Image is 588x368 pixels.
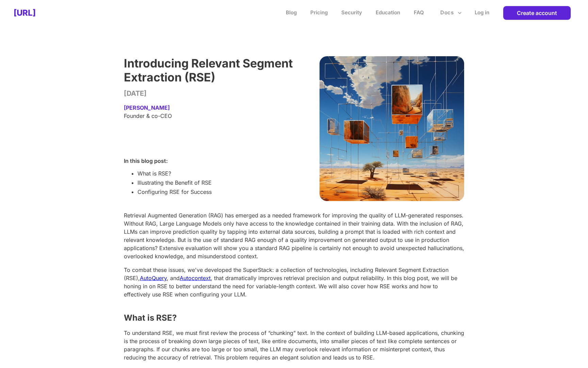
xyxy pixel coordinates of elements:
[124,89,294,97] p: [DATE]
[320,56,464,201] img: Abstract_Boxes_1.d84dc4c7b83af63bb301.png
[137,188,212,196] li: Configuring RSE for Success
[124,157,212,164] p: In this blog post:
[124,112,294,119] p: Founder & co-CEO
[310,9,328,16] a: Pricing
[124,104,294,111] p: [PERSON_NAME]
[286,9,297,16] a: Blog
[124,211,464,260] p: Retrieval Augmented Generation (RAG) has emerged as a needed framework for improving the quality ...
[140,275,167,281] a: AutoQuery
[124,329,464,362] p: To understand RSE, we must first review the process of “chunking” text. In the context of buildin...
[517,6,557,20] p: Create account
[376,9,400,16] a: Education
[137,170,212,177] li: What is RSE?
[124,56,294,84] p: Introducing Relevant Segment Extraction (RSE)
[341,9,362,16] a: Security
[180,275,211,281] a: Autocontext
[475,9,489,16] h2: Log in
[14,8,36,18] h2: [URL]
[124,314,464,322] h2: What is RSE?
[438,6,464,19] button: more
[137,179,212,186] li: Illustrating the Benefit of RSE
[414,9,424,16] a: FAQ
[124,266,464,298] p: To combat these issues, we've developed the SuperStack: a collection of technologies, including R...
